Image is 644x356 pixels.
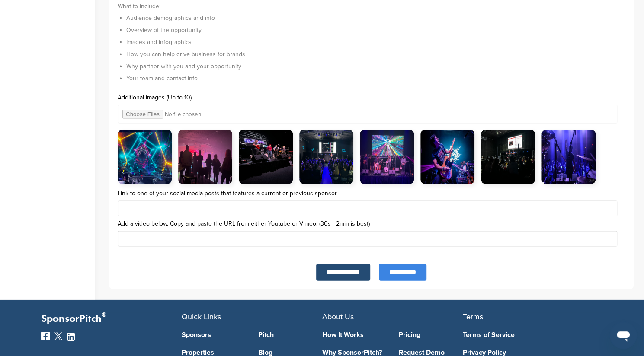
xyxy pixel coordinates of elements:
li: How you can help drive business for brands [126,49,625,58]
a: Pitch [258,331,322,338]
li: Overview of the opportunity [126,25,625,34]
p: SponsorPitch [41,312,182,325]
a: How It Works [322,331,386,338]
li: Your team and contact info [126,73,625,83]
span: About Us [322,311,354,321]
img: Additional Attachment [420,130,474,184]
label: Link to one of your social media posts that features a current or previous sponsor [118,190,625,196]
a: Privacy Policy [463,349,590,356]
img: Additional Attachment [118,130,172,184]
label: Additional images (Up to 10) [118,94,625,100]
a: Sponsors [182,331,246,338]
a: Pricing [399,331,463,338]
span: ® [102,309,106,320]
span: Quick Links [182,311,221,321]
li: Images and infographics [126,37,625,46]
img: Additional Attachment [299,130,353,184]
img: Additional Attachment [178,130,232,184]
a: Request Demo [399,349,463,356]
img: Additional Attachment [239,130,293,184]
img: Additional Attachment [481,130,535,184]
span: Terms [463,311,483,321]
a: Properties [182,349,246,356]
a: Why SponsorPitch? [322,349,386,356]
a: Terms of Service [463,331,590,338]
img: Facebook [41,331,50,340]
iframe: Button to launch messaging window [609,321,637,349]
img: Additional Attachment [541,130,596,184]
li: Audience demographics and info [126,13,625,22]
li: Why partner with you and your opportunity [126,61,625,70]
img: Twitter [54,331,63,340]
a: Blog [258,349,322,356]
label: Add a video below. Copy and paste the URL from either Youtube or Vimeo. (30s - 2min is best) [118,220,625,226]
img: Additional Attachment [360,130,414,184]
